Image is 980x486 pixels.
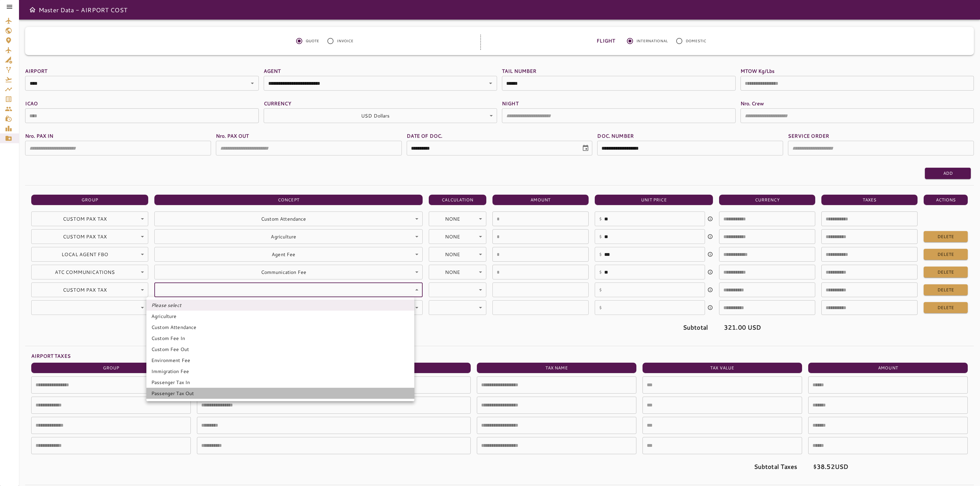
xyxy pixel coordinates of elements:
[146,388,414,399] li: Passenger Tax Out
[146,322,414,333] li: Custom Attendance
[151,301,181,309] em: Please select
[146,333,414,344] li: Custom Fee In
[146,311,414,322] li: Agriculture
[146,366,414,377] li: Immigration Fee
[146,377,414,388] li: Passenger Tax In
[146,344,414,355] li: Custom Fee Out
[146,355,414,366] li: Environment Fee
